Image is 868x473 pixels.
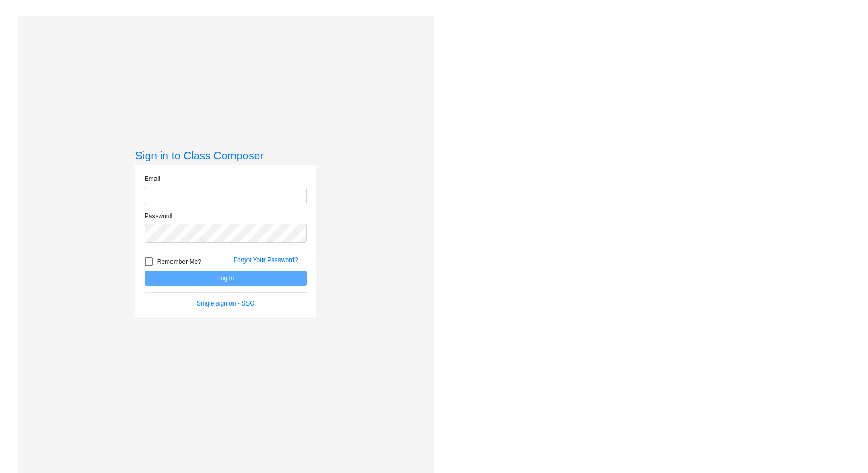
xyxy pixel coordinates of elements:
label: Email [145,174,160,184]
h3: Sign in to Class Composer [135,149,316,162]
a: Forgot Your Password? [234,256,298,264]
button: Log In [145,271,307,286]
label: Password [145,211,172,221]
a: Single sign on - SSO [197,300,254,307]
span: Remember Me? [157,255,202,268]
